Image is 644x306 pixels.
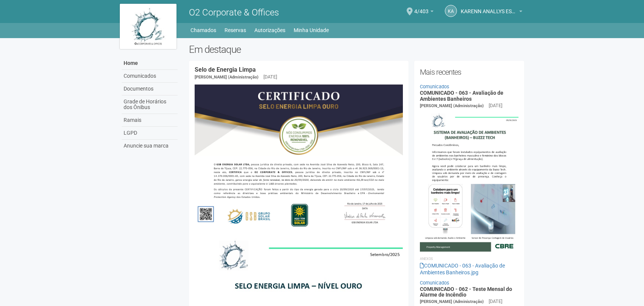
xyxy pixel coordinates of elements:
a: Comunicados [420,84,449,89]
span: KARENN ANALLYS ESTELLA [461,1,517,14]
div: [DATE] [489,102,502,109]
a: KARENN ANALLYS ESTELLA [461,9,522,15]
span: [PERSON_NAME] (Administração) [420,103,484,108]
h2: Em destaque [189,44,524,55]
a: Anuncie sua marca [122,140,178,152]
img: COMUNICADO%20-%20063%20-%20Avalia%C3%A7%C3%A3o%20de%20Ambientes%20Banheiros.jpg [420,109,519,251]
a: Grade de Horários dos Ônibus [122,95,178,114]
div: [DATE] [489,298,502,305]
a: Home [122,57,178,70]
a: COMUNICADO - 063 - Avaliação de Ambientes Banheiros [420,90,503,101]
img: COMUNICADO%20-%20054%20-%20Selo%20de%20Energia%20Limpa%20-%20P%C3%A1g.%202.jpg [195,85,403,232]
a: LGPD [122,127,178,140]
span: [PERSON_NAME] (Administração) [420,299,484,304]
a: Reservas [224,25,246,35]
a: COMUNICADO - 063 - Avaliação de Ambientes Banheiros.jpg [420,263,505,275]
span: O2 Corporate & Offices [189,7,279,18]
h2: Mais recentes [420,66,519,78]
span: [PERSON_NAME] (Administração) [195,75,259,80]
span: 4/403 [414,1,429,14]
a: Chamados [190,25,216,35]
a: Comunicados [420,280,449,286]
a: COMUNICADO - 062 - Teste Mensal do Alarme de Incêndio [420,286,512,298]
a: Comunicados [122,70,178,83]
a: Documentos [122,83,178,95]
img: logo.jpg [120,4,176,49]
a: Autorizações [254,25,285,35]
a: Selo de Energia Limpa [195,66,256,73]
li: Anexos [420,255,519,262]
div: [DATE] [263,74,277,80]
a: KA [445,5,457,17]
a: Ramais [122,114,178,127]
a: 4/403 [414,9,433,15]
a: Minha Unidade [294,25,329,35]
